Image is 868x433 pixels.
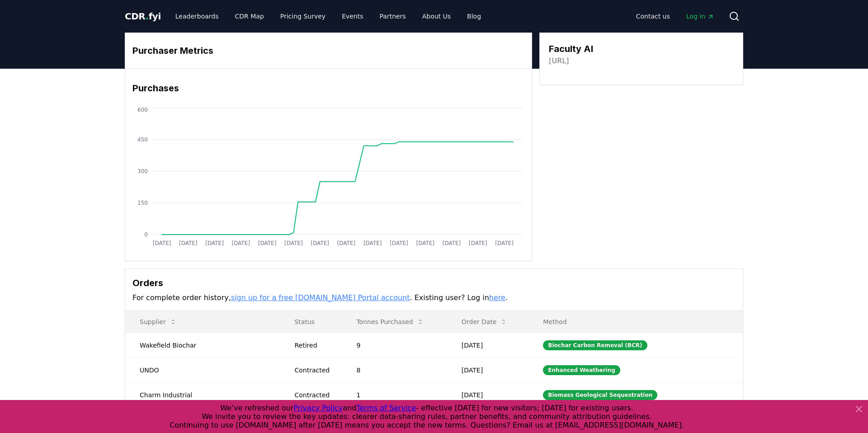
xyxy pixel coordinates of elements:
a: Blog [460,8,488,24]
a: CDR.fyi [125,10,161,23]
tspan: [DATE] [284,240,303,246]
td: 8 [342,358,447,382]
tspan: 0 [144,231,148,238]
button: Order Date [454,313,515,331]
a: Partners [373,8,413,24]
div: Biochar Carbon Removal (BCR) [543,340,647,350]
tspan: [DATE] [179,240,198,246]
tspan: [DATE] [495,240,514,246]
a: Log in [679,8,722,24]
a: Pricing Survey [273,8,333,24]
tspan: [DATE] [443,240,461,246]
a: About Us [415,8,458,24]
button: Supplier [132,313,184,331]
tspan: [DATE] [363,240,382,246]
div: Enhanced Weathering [543,365,620,375]
tspan: 300 [137,168,148,174]
p: For complete order history, . Existing user? Log in . [132,292,736,303]
td: [DATE] [447,358,528,382]
tspan: [DATE] [258,240,277,246]
span: Log in [686,12,714,21]
tspan: [DATE] [390,240,408,246]
tspan: 450 [137,136,148,143]
span: . [146,11,149,22]
a: Events [335,8,370,24]
nav: Main [629,8,722,24]
span: CDR fyi [125,11,161,22]
td: 1 [342,382,447,407]
div: Contracted [294,366,335,375]
div: Biomass Geological Sequestration [543,390,657,400]
p: Method [536,317,736,326]
tspan: [DATE] [153,240,171,246]
a: Leaderboards [168,8,226,24]
td: [DATE] [447,382,528,407]
h3: Purchases [132,81,524,95]
div: Contracted [294,391,335,400]
td: [DATE] [447,333,528,358]
h3: Orders [132,276,736,290]
tspan: 150 [137,200,148,206]
tspan: [DATE] [311,240,329,246]
h3: Faculty AI [549,42,593,56]
button: Tonnes Purchased [349,313,431,331]
td: UNDO [125,358,280,382]
a: Contact us [629,8,677,24]
tspan: [DATE] [232,240,250,246]
td: Charm Industrial [125,382,280,407]
a: here [489,293,505,302]
a: CDR Map [228,8,271,24]
tspan: [DATE] [416,240,434,246]
tspan: [DATE] [469,240,487,246]
a: [URL] [549,56,569,66]
nav: Main [168,8,488,24]
tspan: [DATE] [337,240,356,246]
p: Status [287,317,335,326]
td: Wakefield Biochar [125,333,280,358]
tspan: 600 [137,107,148,113]
tspan: [DATE] [205,240,224,246]
a: sign up for a free [DOMAIN_NAME] Portal account [231,293,410,302]
td: 9 [342,333,447,358]
h3: Purchaser Metrics [132,44,524,57]
div: Retired [294,341,335,350]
